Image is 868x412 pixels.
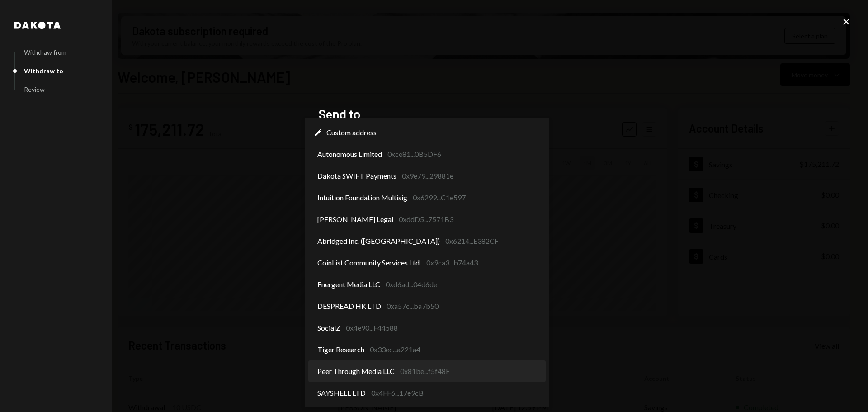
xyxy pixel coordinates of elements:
[402,170,453,181] div: 0x9e79...29881e
[317,257,421,268] span: CoinList Community Services Ltd.
[317,388,366,398] span: SAYSHELL LTD
[24,67,63,75] div: Withdraw to
[386,279,437,290] div: 0xd6ad...04d6de
[317,192,407,203] span: Intuition Foundation Multisig
[445,236,499,246] div: 0x6214...E382CF
[426,257,478,268] div: 0x9ca3...b74a43
[317,279,380,290] span: Energent Media LLC
[24,85,45,93] div: Review
[24,48,66,56] div: Withdraw from
[400,366,450,377] div: 0x81be...f5f48E
[346,322,398,333] div: 0x4e90...F44588
[387,149,441,160] div: 0xce81...0B5DF6
[317,214,393,225] span: [PERSON_NAME] Legal
[317,366,395,377] span: Peer Through Media LLC
[317,301,381,312] span: DESPREAD HK LTD
[387,301,439,312] div: 0xa57c...ba7b50
[319,105,549,123] h2: Send to
[317,322,340,333] span: SocialZ
[370,344,420,355] div: 0x33ec...a221a4
[317,236,440,246] span: Abridged Inc. ([GEOGRAPHIC_DATA])
[317,149,382,160] span: Autonomous Limited
[317,344,364,355] span: Tiger Research
[317,170,396,181] span: Dakota SWIFT Payments
[413,192,466,203] div: 0x6299...C1e597
[326,127,377,138] span: Custom address
[371,388,424,398] div: 0x4FF6...17e9cB
[399,214,453,225] div: 0xddD5...7571B3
